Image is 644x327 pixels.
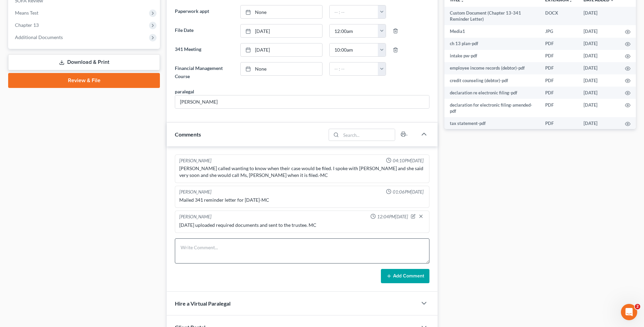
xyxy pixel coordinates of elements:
[578,62,620,74] td: [DATE]
[540,7,578,25] td: DOCX
[635,304,640,309] span: 2
[393,158,424,164] span: 04:10PM[DATE]
[393,189,424,195] span: 01:06PM[DATE]
[578,87,620,99] td: [DATE]
[8,54,160,70] a: Download & Print
[444,25,540,37] td: Media1
[15,10,38,16] span: Means Test
[444,87,540,99] td: declaration re electronic filing-pdf
[175,88,194,95] div: paralegal
[444,38,540,50] td: ch 13 plan-pdf
[578,25,620,37] td: [DATE]
[179,165,425,179] div: [PERSON_NAME] called wanting to know when their case would be filed. I spoke with [PERSON_NAME] a...
[540,74,578,87] td: PDF
[578,38,620,50] td: [DATE]
[578,99,620,117] td: [DATE]
[175,300,231,307] span: Hire a Virtual Paralegal
[171,43,237,57] label: 341 Meeting
[179,214,211,220] div: [PERSON_NAME]
[171,5,237,19] label: Paperwork appt
[175,131,201,138] span: Comments
[241,43,322,56] a: [DATE]
[15,22,39,28] span: Chapter 13
[330,43,378,56] input: -- : --
[8,73,160,88] a: Review & File
[15,34,63,40] span: Additional Documents
[540,25,578,37] td: JPG
[171,62,237,83] label: Financial Management Course
[621,304,637,320] iframe: Intercom live chat
[444,117,540,129] td: tax statement-pdf
[241,24,322,37] a: [DATE]
[540,50,578,62] td: PDF
[444,74,540,87] td: credit counseling (debtor)-pdf
[444,50,540,62] td: intake pw-pdf
[540,117,578,129] td: PDF
[330,24,378,37] input: -- : --
[381,269,429,283] button: Add Comment
[179,197,425,203] div: Mailed 341 reminder letter for [DATE]-MC
[578,50,620,62] td: [DATE]
[179,189,211,195] div: [PERSON_NAME]
[444,62,540,74] td: employee income records (debtor)-pdf
[171,24,237,38] label: File Date
[175,95,429,108] input: --
[377,214,408,220] span: 12:04PM[DATE]
[578,7,620,25] td: [DATE]
[540,62,578,74] td: PDF
[578,117,620,129] td: [DATE]
[179,222,425,229] div: [DATE] uploaded required documents and sent to the trustee. MC
[241,5,322,18] a: None
[179,158,211,164] div: [PERSON_NAME]
[341,129,395,141] input: Search...
[330,5,378,18] input: -- : --
[540,99,578,117] td: PDF
[540,38,578,50] td: PDF
[578,74,620,87] td: [DATE]
[444,7,540,25] td: Custom Document (Chapter 13-341 Reminder Letter)
[444,99,540,117] td: declaration for electronic filing-amended-pdf
[241,62,322,75] a: None
[540,87,578,99] td: PDF
[330,62,378,75] input: -- : --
